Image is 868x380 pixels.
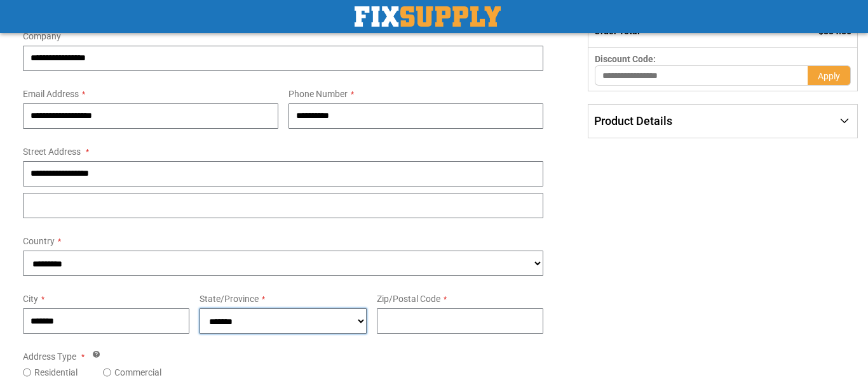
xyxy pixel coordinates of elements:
button: Apply [808,65,851,86]
span: Street Address [23,147,81,157]
label: Commercial [114,366,161,379]
label: Residential [34,366,78,379]
span: Address Type [23,351,76,362]
span: State/Province [200,294,259,304]
span: Company [23,31,61,41]
span: Apply [818,71,840,81]
span: Zip/Postal Code [377,294,440,304]
img: Fix Industrial Supply [355,6,501,27]
span: Phone Number [288,89,348,99]
span: Email Address [23,89,79,99]
span: Country [23,236,55,246]
span: Discount Code: [595,54,656,64]
a: store logo [355,6,501,27]
span: Product Details [594,114,672,128]
span: City [23,294,38,304]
